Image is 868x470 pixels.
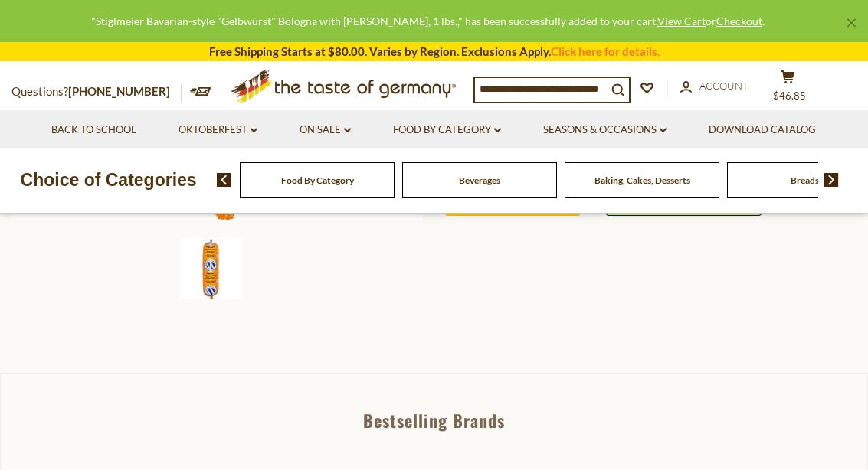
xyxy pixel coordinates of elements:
a: View Cart [657,15,706,28]
a: Account [680,78,748,95]
a: Click here for details. [551,44,660,58]
a: [PHONE_NUMBER] [68,84,170,98]
img: next arrow [824,173,839,187]
a: On Sale [300,122,351,139]
a: Checkout [716,15,762,28]
a: Breads [791,175,819,186]
a: Beverages [459,175,500,186]
a: Food By Category [393,122,501,139]
a: Food By Category [281,175,354,186]
a: Seasons & Occasions [543,122,667,139]
span: $46.85 [773,90,806,102]
div: Bestselling Brands [1,412,867,429]
img: Stiglmeier Bavarian-style "Gelbwurst" Bologna with Parsley, 1 lbs., [180,238,241,299]
a: Baking, Cakes, Desserts [594,175,690,186]
a: Back to School [51,122,136,139]
button: $46.85 [765,70,811,108]
p: Questions? [11,82,182,102]
a: Oktoberfest [179,122,257,139]
a: × [847,18,856,28]
img: previous arrow [217,173,231,187]
span: Account [699,80,748,92]
div: "Stiglmeier Bavarian-style "Gelbwurst" Bologna with [PERSON_NAME], 1 lbs.," has been successfully... [12,12,843,30]
a: Download Catalog [709,122,816,139]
